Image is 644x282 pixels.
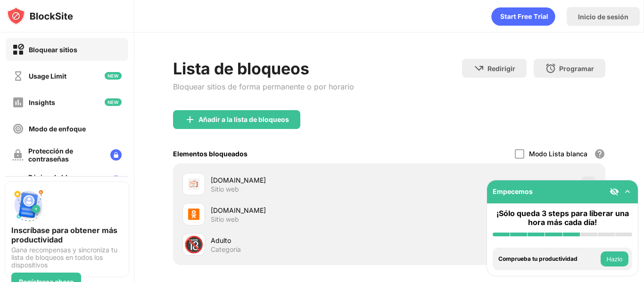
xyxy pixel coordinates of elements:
[529,150,587,158] div: Modo Lista blanca
[211,215,239,224] div: Sitio web
[487,64,515,73] div: Redirigir
[173,82,354,91] div: Bloquear sitios de forma permanente o por horario
[211,185,239,193] div: Sitio web
[211,205,389,215] div: [DOMAIN_NAME]
[493,209,632,227] div: ¡Sólo queda 3 steps para liberar una hora más cada día!
[493,187,533,195] div: Empecemos
[11,188,45,222] img: push-signup.svg
[12,44,24,56] img: block-on.svg
[623,187,632,196] img: omni-setup-toggle.svg
[601,251,628,266] button: Hazlo
[28,147,103,163] div: Protección de contraseñas
[173,59,354,78] div: Lista de bloqueos
[211,235,389,245] div: Adulto
[28,173,103,189] div: Página de bloques personalizados
[12,149,24,161] img: password-protection-off.svg
[29,98,55,106] div: Insights
[12,123,24,135] img: focus-off.svg
[110,149,122,161] img: lock-menu.svg
[498,256,598,262] div: Comprueba tu productividad
[578,13,628,21] div: Inicio de sesión
[11,246,123,269] div: Gana recompensas y sincroniza tu lista de bloqueos en todos los dispositivos
[29,72,66,80] div: Usage Limit
[110,176,122,187] img: lock-menu.svg
[211,175,389,185] div: [DOMAIN_NAME]
[12,70,24,82] img: time-usage-off.svg
[105,98,122,106] img: new-icon.svg
[105,72,122,80] img: new-icon.svg
[610,187,619,196] img: eye-not-visible.svg
[491,7,555,26] div: animation
[184,235,204,254] div: 🔞
[198,116,289,123] div: Añadir a la lista de bloqueos
[211,245,241,254] div: Categoría
[188,178,199,190] img: favicons
[29,46,77,54] div: Bloquear sitios
[173,150,248,158] div: Elementos bloqueados
[7,7,73,25] img: logo-blocksite.svg
[12,176,24,187] img: customize-block-page-off.svg
[12,97,24,108] img: insights-off.svg
[188,209,199,220] img: favicons
[11,226,123,244] div: Inscríbase para obtener más productividad
[559,64,594,73] div: Programar
[29,125,86,133] div: Modo de enfoque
